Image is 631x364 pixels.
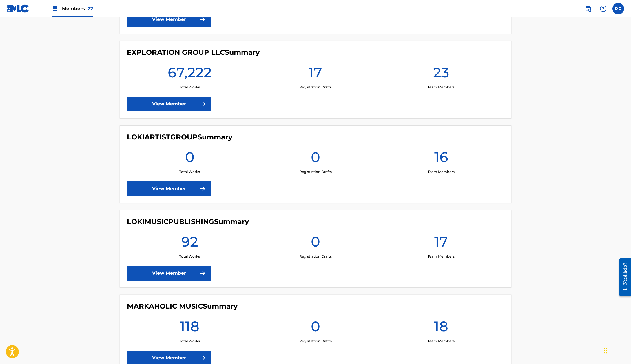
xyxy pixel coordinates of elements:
p: Total Works [179,169,200,174]
h1: 23 [433,64,449,85]
p: Registration Drafts [299,85,332,90]
h4: LOKIMUSICPUBLISHING [127,217,249,226]
h4: LOKIARTISTGROUP [127,133,232,141]
img: f7272a7cc735f4ea7f67.svg [199,185,206,192]
h4: EXPLORATION GROUP LLC [127,48,260,57]
a: View Member [127,266,211,281]
a: View Member [127,12,211,27]
p: Registration Drafts [299,338,332,344]
img: MLC Logo [7,4,29,13]
img: f7272a7cc735f4ea7f67.svg [199,354,206,361]
img: help [600,5,607,12]
p: Team Members [428,254,455,259]
iframe: Chat Widget [602,336,631,364]
h1: 92 [181,233,198,254]
img: search [585,5,592,12]
div: User Menu [612,3,624,14]
span: Members [62,5,93,12]
p: Team Members [428,338,455,344]
img: Top Rightsholders [52,5,59,12]
p: Registration Drafts [299,254,332,259]
div: Drag [604,342,607,359]
a: View Member [127,181,211,196]
p: Registration Drafts [299,169,332,174]
img: f7272a7cc735f4ea7f67.svg [199,16,206,23]
iframe: Resource Center [615,254,631,300]
img: f7272a7cc735f4ea7f67.svg [199,101,206,108]
img: f7272a7cc735f4ea7f67.svg [199,270,206,277]
h1: 18 [434,318,448,338]
a: Public Search [582,3,594,14]
p: Team Members [428,85,455,90]
h1: 17 [434,233,448,254]
p: Team Members [428,169,455,174]
p: Total Works [179,254,200,259]
p: Total Works [179,338,200,344]
h4: MARKAHOLIC MUSIC [127,302,238,311]
h1: 67,222 [168,64,212,85]
h1: 16 [434,148,448,169]
h1: 0 [311,318,320,338]
div: Help [597,3,609,14]
h1: 0 [311,148,320,169]
h1: 0 [185,148,194,169]
p: Total Works [179,85,200,90]
span: 22 [88,6,93,11]
a: View Member [127,97,211,111]
h1: 118 [180,318,199,338]
h1: 0 [311,233,320,254]
h1: 17 [309,64,322,85]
